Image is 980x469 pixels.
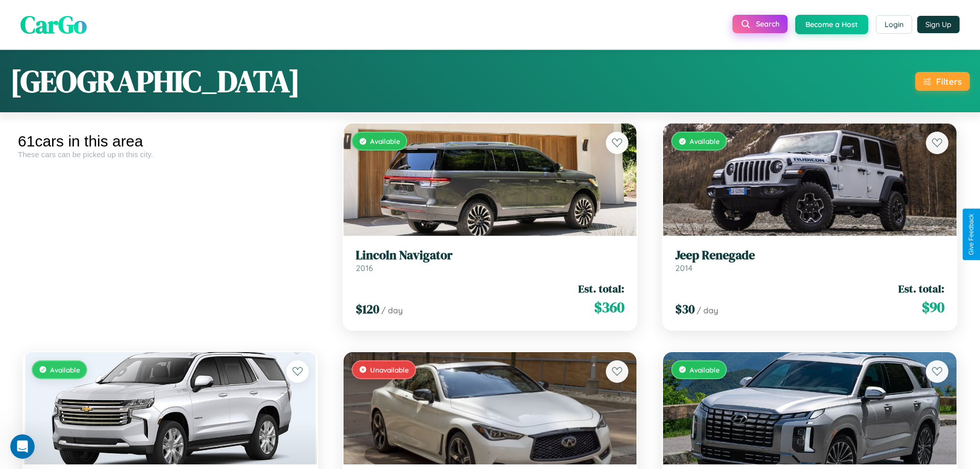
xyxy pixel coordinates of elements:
[915,72,970,91] button: Filters
[968,214,975,255] div: Give Feedback
[370,137,400,145] span: Available
[756,19,779,29] span: Search
[898,281,944,296] span: Est. total:
[675,248,944,263] h3: Jeep Renegade
[936,76,962,87] div: Filters
[18,150,323,159] div: These cars can be picked up in this city.
[356,248,625,263] h3: Lincoln Navigator
[690,365,720,374] span: Available
[876,15,912,34] button: Login
[356,301,379,317] span: $ 120
[697,305,718,315] span: / day
[356,263,373,273] span: 2016
[370,365,409,374] span: Unavailable
[578,281,624,296] span: Est. total:
[690,137,720,145] span: Available
[917,16,960,33] button: Sign Up
[922,297,944,317] span: $ 90
[10,60,300,102] h1: [GEOGRAPHIC_DATA]
[594,297,624,317] span: $ 360
[20,8,87,41] span: CarGo
[795,15,868,34] button: Become a Host
[356,248,625,273] a: Lincoln Navigator2016
[50,365,80,374] span: Available
[675,263,693,273] span: 2014
[18,133,323,150] div: 61 cars in this area
[10,434,35,459] iframe: Intercom live chat
[732,15,788,33] button: Search
[381,305,403,315] span: / day
[675,301,695,317] span: $ 30
[675,248,944,273] a: Jeep Renegade2014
